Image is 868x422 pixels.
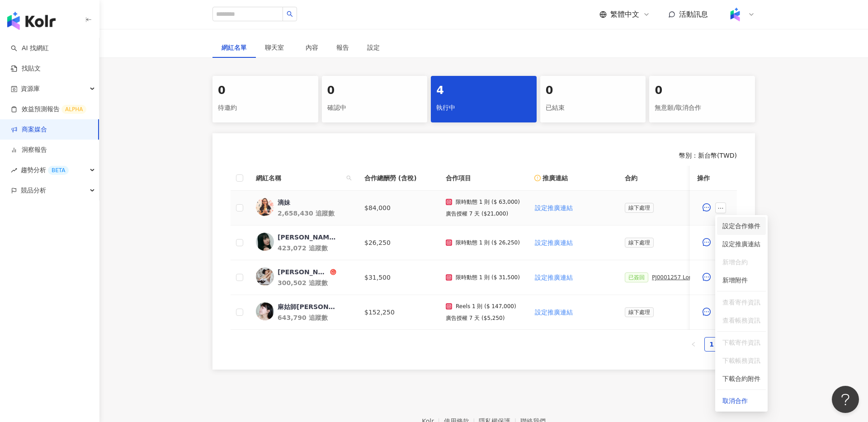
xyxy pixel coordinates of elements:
td: $31,500 [357,260,439,295]
span: 新增附件 [722,277,748,284]
th: 合作項目 [439,166,527,191]
span: message [703,238,711,246]
span: 新增合約 [722,257,760,267]
div: 300,502 追蹤數 [278,278,350,287]
span: 設定推廣連結 [535,274,573,281]
div: 423,072 追蹤數 [278,244,350,253]
button: 設定推廣連結 [534,303,573,321]
div: 0 [327,83,422,98]
th: 操作 [690,166,737,191]
span: 下載帳務資訊 [722,356,760,366]
img: KOL Avatar [256,233,274,251]
li: 1 [704,337,719,352]
div: 取消合作 [722,396,760,406]
td: $26,250 [357,225,439,260]
div: [PERSON_NAME] [278,233,336,242]
a: 洞察報告 [11,145,47,155]
img: KOL Avatar [256,267,274,286]
div: 網紅名單 [222,42,247,52]
button: 設定推廣連結 [534,268,573,286]
span: rise [11,167,17,173]
th: 合作總酬勞 (含稅) [357,166,439,191]
div: 內容 [306,42,318,52]
p: Reels 1 則 ($ 147,000) [456,303,516,309]
span: 查看帳務資訊 [722,315,760,325]
a: 效益預測報告ALPHA [11,105,86,114]
span: search [287,11,293,17]
span: 線下處理 [625,238,654,248]
div: PJ0001257 Loreal_CPD digital_202505_06_KOL [652,274,697,281]
span: 設定推廣連結 [535,204,573,211]
span: search [346,175,352,181]
span: message [703,203,711,211]
span: 線下處理 [625,203,654,213]
span: 設定合作條件 [722,221,760,231]
span: message [703,273,711,281]
div: 報告 [336,42,349,52]
span: 活動訊息 [679,10,708,19]
div: 滴妹 [278,198,290,207]
span: 趨勢分析 [21,160,69,180]
button: 設定推廣連結 [534,199,573,217]
div: 0 [546,83,641,98]
div: 麻姑師[PERSON_NAME] [278,302,336,311]
div: 推廣連結 [534,173,610,183]
p: 廣告授權 7 天 ($5,250) [446,315,505,321]
span: 競品分析 [21,180,46,201]
div: [PERSON_NAME] [278,267,328,277]
th: 合約 [618,166,704,191]
td: $152,250 [357,295,439,330]
span: 繁體中文 [610,9,639,19]
div: 643,790 追蹤數 [278,313,350,322]
span: 設定推廣連結 [722,239,760,249]
img: KOL Avatar [256,198,274,216]
span: message [703,308,711,316]
td: $84,000 [357,191,439,225]
div: 已結束 [546,100,641,116]
div: 0 [655,83,750,98]
span: 下載合約附件 [722,374,760,384]
a: searchAI 找網紅 [11,44,49,53]
p: 限時動態 1 則 ($ 63,000) [456,199,520,205]
div: 幣別 ： 新台幣 ( TWD ) [231,151,737,160]
span: 網紅名稱 [256,173,343,183]
a: 1 [705,338,718,351]
button: 設定推廣連結 [534,234,573,252]
span: ellipsis [717,205,724,211]
div: 0 [218,83,313,98]
span: left [691,342,696,347]
button: ellipsis [715,202,726,213]
img: KOL Avatar [256,302,274,320]
div: 設定 [367,42,380,52]
span: 查看寄件資訊 [722,297,760,307]
span: 聊天室 [265,44,288,51]
span: 設定推廣連結 [535,309,573,316]
div: BETA [48,166,69,175]
span: exclamation-circle [534,175,541,181]
p: 廣告授權 7 天 ($21,000) [446,211,508,217]
a: 商案媒合 [11,125,47,134]
span: 下載寄件資訊 [722,338,760,347]
div: 執行中 [436,100,531,116]
div: 確認中 [327,100,422,116]
div: 待邀約 [218,100,313,116]
div: 無意願/取消合作 [655,100,750,116]
div: 2,658,430 追蹤數 [278,209,350,218]
span: 設定推廣連結 [535,239,573,246]
span: 已簽回 [625,272,648,282]
button: left [686,337,701,352]
img: logo [7,12,56,30]
a: 找貼文 [11,64,41,73]
img: Kolr%20app%20icon%20%281%29.png [726,6,744,23]
span: 資源庫 [21,79,40,99]
li: Previous Page [686,337,701,352]
span: 線下處理 [625,307,654,317]
span: search [344,171,354,185]
iframe: Help Scout Beacon - Open [832,386,859,413]
p: 限時動態 1 則 ($ 26,250) [456,239,520,246]
p: 限時動態 1 則 ($ 31,500) [456,274,520,281]
div: 4 [436,83,531,98]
